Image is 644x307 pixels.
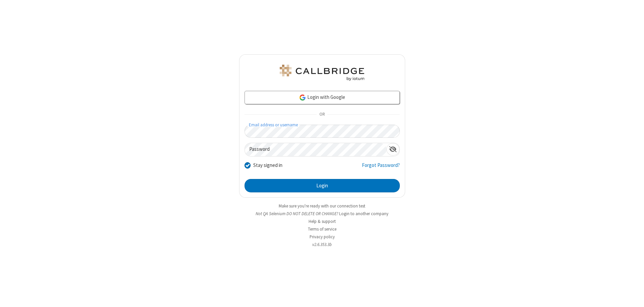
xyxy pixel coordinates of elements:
li: v2.6.353.3b [239,241,405,248]
button: Login to another company [339,210,388,217]
input: Password [245,143,386,156]
a: Help & support [309,219,336,224]
a: Privacy policy [310,234,335,240]
input: Email address or username [245,125,400,138]
span: OR [317,110,327,119]
img: google-icon.png [299,94,306,101]
a: Make sure you're ready with our connection test [279,203,365,209]
iframe: Chat [627,290,639,302]
a: Forgot Password? [362,162,400,174]
div: Show password [386,143,399,156]
label: Stay signed in [253,162,282,169]
li: Not QA Selenium DO NOT DELETE OR CHANGE? [239,210,405,217]
button: Login [245,179,400,192]
img: QA Selenium DO NOT DELETE OR CHANGE [278,65,366,81]
a: Terms of service [308,226,336,232]
a: Login with Google [245,91,400,104]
